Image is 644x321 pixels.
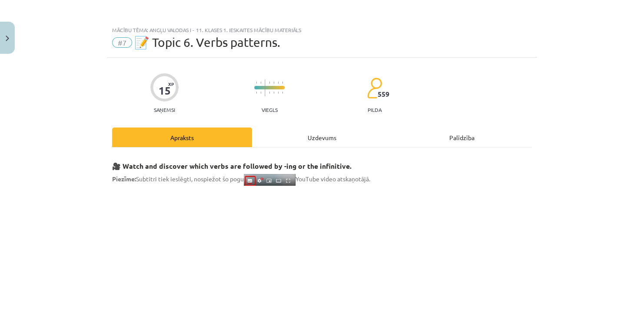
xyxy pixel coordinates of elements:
span: 559 [378,90,389,98]
div: Uzdevums [252,128,392,147]
strong: Piezīme: [112,175,136,183]
img: icon-short-line-57e1e144782c952c97e751825c79c345078a6d821885a25fce030b3d8c18986b.svg [269,92,270,94]
img: icon-short-line-57e1e144782c952c97e751825c79c345078a6d821885a25fce030b3d8c18986b.svg [273,82,274,84]
p: Saņemsi [150,107,179,113]
div: Palīdzība [392,128,532,147]
img: icon-short-line-57e1e144782c952c97e751825c79c345078a6d821885a25fce030b3d8c18986b.svg [260,82,261,84]
img: students-c634bb4e5e11cddfef0936a35e636f08e4e9abd3cc4e673bd6f9a4125e45ecb1.svg [367,77,382,99]
img: icon-short-line-57e1e144782c952c97e751825c79c345078a6d821885a25fce030b3d8c18986b.svg [256,82,257,84]
div: 15 [159,85,171,97]
img: icon-short-line-57e1e144782c952c97e751825c79c345078a6d821885a25fce030b3d8c18986b.svg [278,82,279,84]
img: icon-short-line-57e1e144782c952c97e751825c79c345078a6d821885a25fce030b3d8c18986b.svg [278,92,279,94]
img: icon-short-line-57e1e144782c952c97e751825c79c345078a6d821885a25fce030b3d8c18986b.svg [273,92,274,94]
img: icon-short-line-57e1e144782c952c97e751825c79c345078a6d821885a25fce030b3d8c18986b.svg [282,82,283,84]
div: Mācību tēma: Angļu valodas i - 11. klases 1. ieskaites mācību materiāls [112,27,532,33]
img: icon-short-line-57e1e144782c952c97e751825c79c345078a6d821885a25fce030b3d8c18986b.svg [256,92,257,94]
strong: 🎥 Watch and discover which verbs are followed by -ing or the infinitive. [112,161,352,170]
img: icon-short-line-57e1e144782c952c97e751825c79c345078a6d821885a25fce030b3d8c18986b.svg [282,92,283,94]
span: XP [168,82,174,86]
img: icon-short-line-57e1e144782c952c97e751825c79c345078a6d821885a25fce030b3d8c18986b.svg [260,92,261,94]
p: Viegls [262,107,278,113]
p: pilda [368,107,382,113]
img: icon-close-lesson-0947bae3869378f0d4975bcd49f059093ad1ed9edebbc8119c70593378902aed.svg [6,36,9,41]
img: icon-short-line-57e1e144782c952c97e751825c79c345078a6d821885a25fce030b3d8c18986b.svg [269,82,270,84]
span: 📝 Topic 6. Verbs patterns. [134,35,280,49]
div: Apraksts [112,128,252,147]
span: Subtitri tiek ieslēgti, nospiežot šo pogu YouTube video atskaņotājā. [112,175,370,183]
img: icon-long-line-d9ea69661e0d244f92f715978eff75569469978d946b2353a9bb055b3ed8787d.svg [265,79,266,96]
span: #7 [112,37,132,48]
